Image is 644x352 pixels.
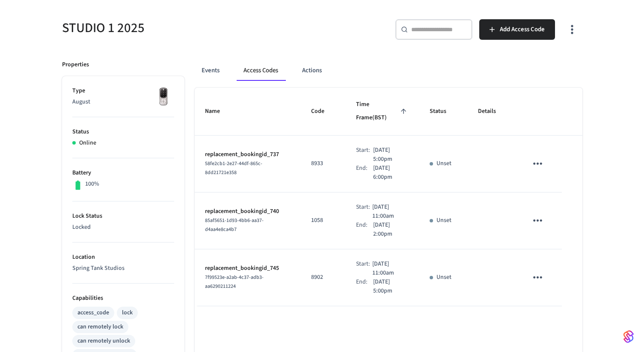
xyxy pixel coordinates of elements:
[72,294,174,303] p: Capabilities
[72,253,174,262] p: Location
[77,308,109,317] div: access_code
[72,86,174,95] p: Type
[436,273,451,282] p: Unset
[62,60,89,69] p: Properties
[205,150,291,159] p: replacement_bookingid_737
[77,337,130,346] div: can remotely unlock
[72,212,174,221] p: Lock Status
[72,264,174,273] p: Spring Tank Studios
[205,105,231,118] span: Name
[356,146,374,164] div: Start:
[72,127,174,136] p: Status
[356,98,409,125] span: Time Frame(BST)
[79,139,96,148] p: Online
[356,203,373,221] div: Start:
[205,264,291,273] p: replacement_bookingid_745
[430,105,457,118] span: Status
[77,322,123,331] div: can remotely lock
[205,217,264,233] span: 85af5651-1d93-4bb6-aa37-d4aa4e8ca4b7
[623,330,634,343] img: SeamLogoGradient.69752ec5.svg
[372,203,409,221] p: [DATE] 11:00am
[85,180,99,189] p: 100%
[436,159,451,168] p: Unset
[295,60,329,81] button: Actions
[62,19,317,37] h5: STUDIO 1 2025
[356,260,373,278] div: Start:
[205,160,262,176] span: 58fe2cb1-2e27-44df-865c-8dd21721e358
[356,164,374,182] div: End:
[195,60,582,81] div: ant example
[122,308,133,317] div: lock
[72,223,174,232] p: Locked
[356,221,374,239] div: End:
[205,274,264,290] span: 7f99523e-a2ab-4c37-adb3-aa6290211224
[195,60,226,81] button: Events
[237,60,285,81] button: Access Codes
[373,278,409,296] p: [DATE] 5:00pm
[372,260,409,278] p: [DATE] 11:00am
[311,273,335,282] p: 8902
[436,216,451,225] p: Unset
[373,221,409,239] p: [DATE] 2:00pm
[373,164,409,182] p: [DATE] 6:00pm
[311,105,335,118] span: Code
[72,98,174,106] p: August
[479,19,555,40] button: Add Access Code
[500,24,545,35] span: Add Access Code
[205,207,291,216] p: replacement_bookingid_740
[72,169,174,177] p: Battery
[478,105,507,118] span: Details
[311,159,335,168] p: 8933
[373,146,409,164] p: [DATE] 5:00pm
[356,278,374,296] div: End:
[311,216,335,225] p: 1058
[195,88,582,306] table: sticky table
[153,86,174,108] img: Yale Assure Touchscreen Wifi Smart Lock, Satin Nickel, Front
